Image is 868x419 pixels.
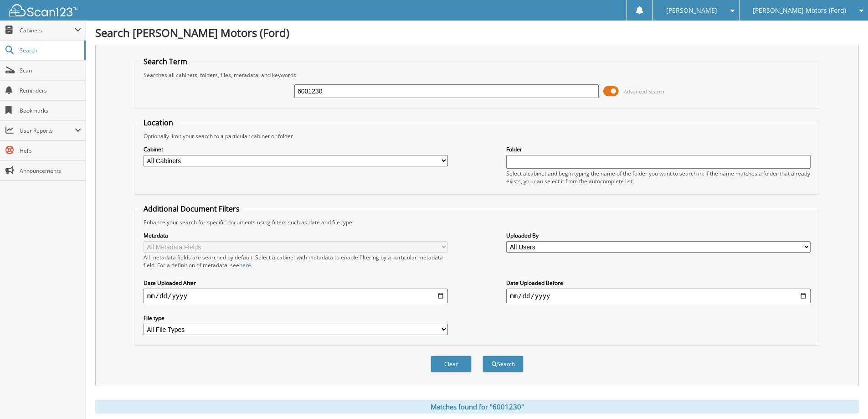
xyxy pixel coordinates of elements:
[506,170,811,185] div: Select a cabinet and begin typing the name of the folder you want to search in. If the name match...
[753,8,846,13] span: [PERSON_NAME] Motors (Ford)
[239,261,251,269] a: here
[139,218,815,226] div: Enhance your search for specific documents using filters such as date and file type.
[20,87,81,94] span: Reminders
[666,8,717,13] span: [PERSON_NAME]
[483,356,524,372] button: Search
[144,279,448,287] label: Date Uploaded After
[139,132,815,140] div: Optionally limit your search to a particular cabinet or folder
[20,167,81,175] span: Announcements
[20,67,81,74] span: Scan
[20,147,81,155] span: Help
[95,25,859,40] h1: Search [PERSON_NAME] Motors (Ford)
[139,118,178,128] legend: Location
[139,57,192,67] legend: Search Term
[144,289,448,303] input: start
[144,145,448,153] label: Cabinet
[624,88,664,95] span: Advanced Search
[20,107,81,114] span: Bookmarks
[95,400,859,414] div: Matches found for "6001230"
[139,71,815,79] div: Searches all cabinets, folders, files, metadata, and keywords
[20,47,80,54] span: Search
[144,253,448,269] div: All metadata fields are searched by default. Select a cabinet with metadata to enable filtering b...
[144,314,448,322] label: File type
[506,232,811,239] label: Uploaded By
[506,289,811,303] input: end
[431,356,472,372] button: Clear
[506,279,811,287] label: Date Uploaded Before
[139,204,244,214] legend: Additional Document Filters
[20,26,75,34] span: Cabinets
[506,145,811,153] label: Folder
[9,4,77,16] img: scan123-logo-white.svg
[144,232,448,239] label: Metadata
[20,127,75,134] span: User Reports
